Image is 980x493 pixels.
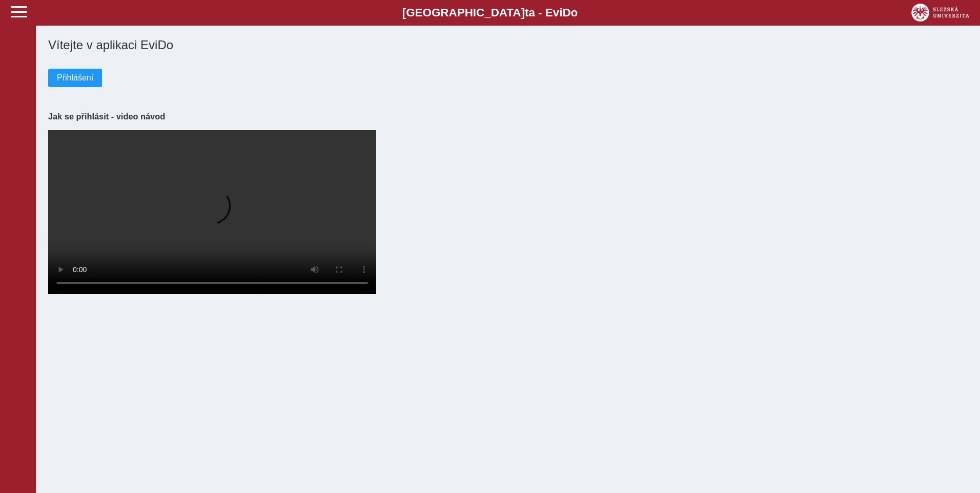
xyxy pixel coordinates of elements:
b: [GEOGRAPHIC_DATA] a - Evi [31,6,949,19]
span: D [562,6,570,19]
img: logo_web_su.png [911,4,969,22]
button: Přihlášení [48,69,102,87]
h3: Jak se přihlásit - video návod [48,112,968,121]
video: Your browser does not support the video tag. [48,130,376,294]
span: t [525,6,528,19]
span: o [571,6,578,19]
span: Přihlášení [57,73,93,83]
h1: Vítejte v aplikaci EviDo [48,38,968,52]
